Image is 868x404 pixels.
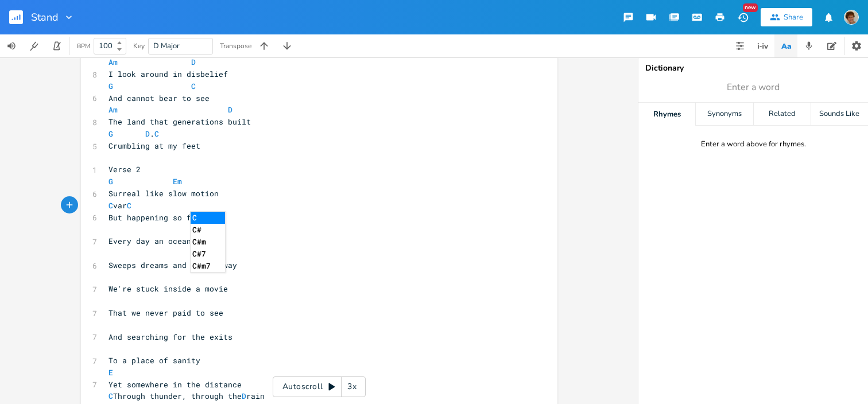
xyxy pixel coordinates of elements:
div: Dictionary [645,64,861,72]
div: 3x [342,376,362,397]
span: E [108,367,113,378]
li: C# [191,224,225,236]
button: New [731,7,754,28]
span: C [191,81,196,91]
div: New [743,3,758,12]
span: And searching for the exits [108,332,232,342]
span: var [108,200,131,211]
span: The land that generations built [108,116,251,127]
span: D [145,129,150,139]
div: Key [133,42,145,49]
span: G [108,176,113,187]
span: D [191,57,196,67]
div: Rhymes [638,103,695,126]
img: scohenmusic [844,10,859,25]
div: Sounds Like [811,103,868,126]
li: C#m [191,236,225,248]
span: Verse 2 [108,164,141,174]
span: And cannot bear to see [108,93,210,103]
span: D [228,104,232,115]
span: We're stuck inside a movie [108,283,228,294]
span: Enter a word [727,81,780,94]
div: Share [784,12,803,22]
div: Related [754,103,811,126]
li: C [191,212,225,224]
span: . [108,129,159,139]
span: Am [108,104,118,115]
div: Transpose [220,42,251,49]
span: Through thunder, through the rain [108,391,265,401]
li: C#m7 [191,260,225,272]
span: Every day an ocean tide [108,236,214,246]
div: BPM [77,43,90,49]
span: G [108,129,113,139]
span: Em [173,176,182,187]
span: Am [108,57,118,67]
span: Surreal like slow motion [108,188,219,199]
span: Sweeps dreams and lives away [108,260,237,270]
span: Stand [31,12,59,22]
span: C [108,391,113,401]
span: G [108,81,113,91]
span: Crumbling at my feet [108,141,200,151]
span: C [154,129,159,139]
button: Share [761,8,812,26]
span: But happening so fast [108,212,205,223]
span: To a place of sanity [108,355,200,366]
span: D Major [153,41,180,51]
li: C#7 [191,248,225,260]
span: Yet somewhere in the distance [108,379,242,390]
div: Enter a word above for rhymes. [701,139,806,149]
span: I look around in disbelief [108,69,228,79]
span: That we never paid to see [108,308,223,318]
div: Synonyms [696,103,753,126]
span: D [242,391,246,401]
span: C [127,200,131,211]
span: C [108,200,113,211]
div: Autoscroll [273,376,366,397]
